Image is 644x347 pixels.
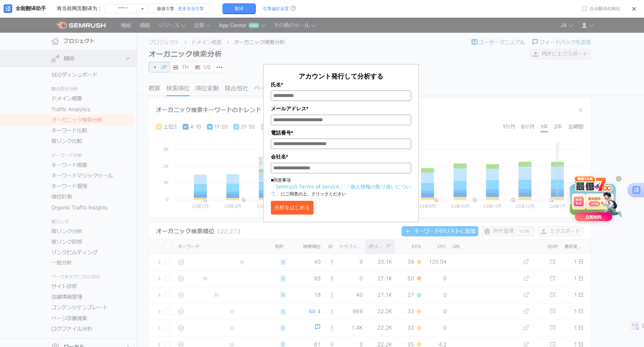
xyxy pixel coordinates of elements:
a: 「Semrush Terms of Service」 [271,183,344,190]
label: メールアドレス* [271,105,411,113]
a: 「個人情報の取り扱いについて」 [271,183,411,197]
span: アカウント発行して分析する [299,72,383,80]
button: 分析をはじめる [271,201,314,215]
label: 電話番号* [271,129,411,137]
p: ■同意事項 にご同意の上、クリックください [271,177,411,197]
